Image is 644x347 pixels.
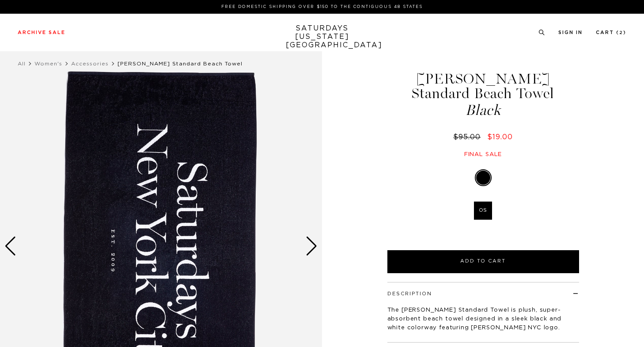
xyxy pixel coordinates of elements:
button: Description [387,291,432,296]
div: Next slide [306,236,318,256]
span: $19.00 [487,133,513,141]
a: Sign In [558,30,583,35]
a: All [18,61,26,66]
p: The [PERSON_NAME] Standard Towel is plush, super-absorbent beach towel designed in a sleek black ... [387,306,579,332]
a: Accessories [71,61,109,66]
label: Black [476,171,490,185]
h1: [PERSON_NAME] Standard Beach Towel [386,72,580,118]
span: [PERSON_NAME] Standard Beach Towel [117,61,242,66]
a: Archive Sale [18,30,65,35]
a: Women's [34,61,62,66]
div: Final sale [386,151,580,158]
del: $95.00 [453,133,484,141]
button: Add to Cart [387,250,579,273]
span: Black [386,103,580,118]
label: OS [474,202,492,220]
a: SATURDAYS[US_STATE][GEOGRAPHIC_DATA] [286,24,359,50]
a: Cart (2) [596,30,626,35]
small: 2 [619,31,623,35]
p: FREE DOMESTIC SHIPPING OVER $150 TO THE CONTIGUOUS 48 STATES [21,4,623,10]
div: Previous slide [4,236,16,256]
